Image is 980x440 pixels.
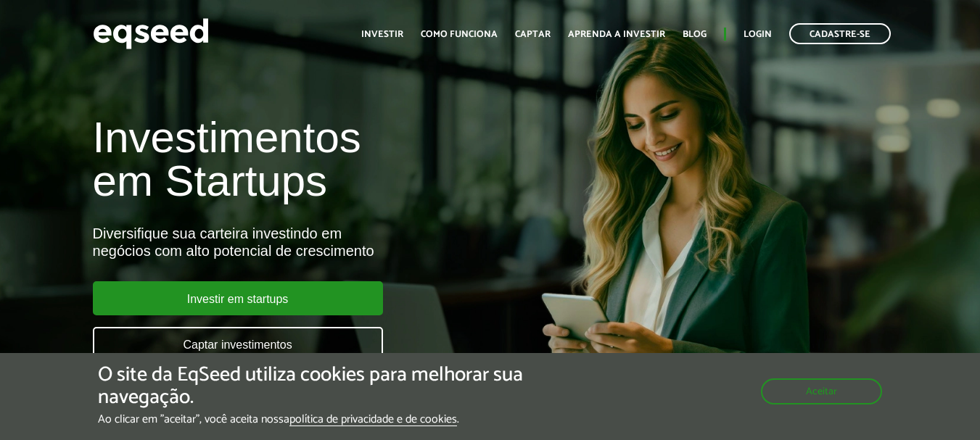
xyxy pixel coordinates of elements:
a: política de privacidade e de cookies [289,414,457,426]
a: Blog [683,30,707,39]
button: Aceitar [761,378,882,404]
a: Investir [361,30,403,39]
a: Captar investimentos [93,327,383,361]
p: Ao clicar em "aceitar", você aceita nossa . [98,412,568,426]
a: Como funciona [421,30,498,39]
a: Investir em startups [93,281,383,315]
div: Diversifique sua carteira investindo em negócios com alto potencial de crescimento [93,225,561,260]
a: Login [744,30,772,39]
a: Cadastre-se [789,23,891,44]
img: EqSeed [93,14,209,53]
a: Captar [515,30,551,39]
h1: Investimentos em Startups [93,116,561,203]
a: Aprenda a investir [568,30,665,39]
h5: O site da EqSeed utiliza cookies para melhorar sua navegação. [98,364,568,409]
